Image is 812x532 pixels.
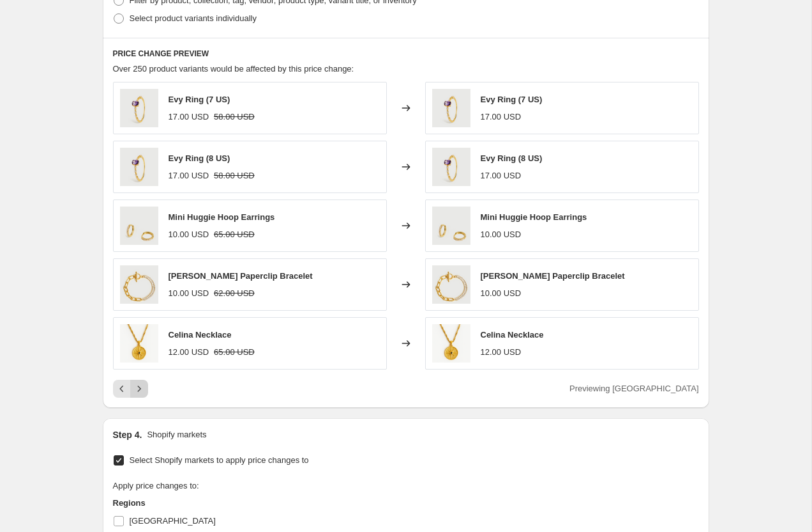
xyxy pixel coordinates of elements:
[169,346,209,359] div: 12.00 USD
[169,271,313,281] span: [PERSON_NAME] Paperclip Bracelet
[214,111,255,123] strike: 58.00 USD
[130,13,257,23] span: Select product variants individually
[113,428,142,441] h2: Step 4.
[130,516,216,526] span: [GEOGRAPHIC_DATA]
[214,287,255,300] strike: 62.00 USD
[481,330,544,340] span: Celina Necklace
[169,212,275,222] span: Mini Huggie Hoop Earrings
[214,346,255,359] strike: 65.00 USD
[432,265,470,304] img: Copyof2023DiaryTaupe_Drop1_10_5752865e-c96e-4814-a611-8964eff460cf_80x.png
[120,89,158,127] img: Copyof2023DiaryTaupe_Drop1_15_757eb9c4-8ca7-49a2-94e2-47b003a6df8c_80x.png
[481,228,522,241] div: 10.00 USD
[120,148,158,186] img: Copyof2023DiaryTaupe_Drop1_15_757eb9c4-8ca7-49a2-94e2-47b003a6df8c_80x.png
[432,207,470,245] img: Copyof2023DiaryTaupe_Drop1_12_ba2dcbfc-da02-4987-8624-511d90e87afc_80x.png
[214,228,255,241] strike: 65.00 USD
[169,287,209,300] div: 10.00 USD
[169,111,209,123] div: 17.00 USD
[147,428,206,441] p: Shopify markets
[481,153,543,163] span: Evy Ring (8 US)
[113,380,148,398] nav: Pagination
[130,380,148,398] button: Next
[113,497,356,510] h3: Regions
[432,89,470,127] img: Copyof2023DiaryTaupe_Drop1_15_757eb9c4-8ca7-49a2-94e2-47b003a6df8c_80x.png
[432,324,470,363] img: ChatGPT_Image_Jun_20_2025_04_22_27_PM_80x.png
[569,384,699,393] span: Previewing [GEOGRAPHIC_DATA]
[481,95,543,104] span: Evy Ring (7 US)
[481,346,522,359] div: 12.00 USD
[120,324,158,363] img: ChatGPT_Image_Jun_20_2025_04_22_27_PM_80x.png
[113,481,199,490] span: Apply price changes to:
[481,287,522,300] div: 10.00 USD
[481,111,522,123] div: 17.00 USD
[169,169,209,182] div: 17.00 USD
[481,271,625,281] span: [PERSON_NAME] Paperclip Bracelet
[120,207,158,245] img: Copyof2023DiaryTaupe_Drop1_12_ba2dcbfc-da02-4987-8624-511d90e87afc_80x.png
[169,153,230,163] span: Evy Ring (8 US)
[113,64,354,74] span: Over 250 product variants would be affected by this price change:
[113,380,131,398] button: Previous
[113,49,699,59] h6: PRICE CHANGE PREVIEW
[130,455,309,465] span: Select Shopify markets to apply price changes to
[432,148,470,186] img: Copyof2023DiaryTaupe_Drop1_15_757eb9c4-8ca7-49a2-94e2-47b003a6df8c_80x.png
[214,169,255,182] strike: 58.00 USD
[120,265,158,304] img: Copyof2023DiaryTaupe_Drop1_10_5752865e-c96e-4814-a611-8964eff460cf_80x.png
[169,95,230,104] span: Evy Ring (7 US)
[481,169,522,182] div: 17.00 USD
[169,330,232,340] span: Celina Necklace
[169,228,209,241] div: 10.00 USD
[481,212,587,222] span: Mini Huggie Hoop Earrings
